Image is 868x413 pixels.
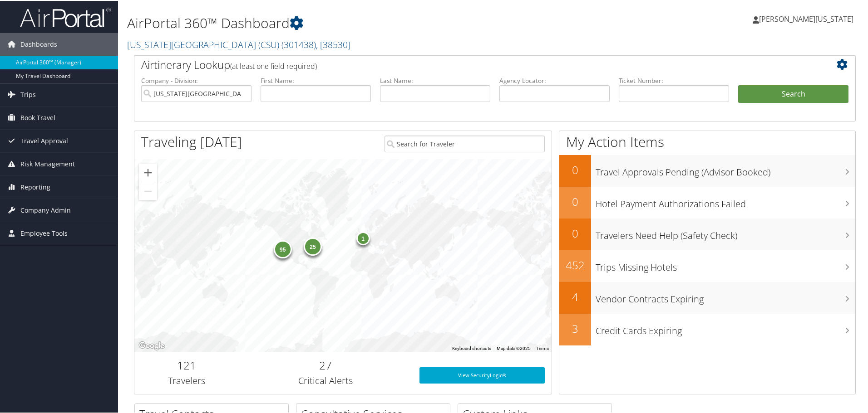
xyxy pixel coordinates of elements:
h2: 121 [141,357,232,372]
label: Company - Division: [141,75,252,84]
a: Open this area in Google Maps (opens a new window) [137,339,167,351]
span: , [ 38530 ] [316,38,350,50]
span: Travel Approval [20,129,68,151]
a: 0Hotel Payment Authorizations Failed [559,186,855,218]
h1: My Action Items [559,131,855,151]
input: Search for Traveler [385,135,545,151]
a: [US_STATE][GEOGRAPHIC_DATA] (CSU) [127,38,350,50]
button: Zoom in [139,163,157,181]
a: 4Vendor Contracts Expiring [559,281,855,313]
a: Terms (opens in new tab) [536,345,549,350]
div: 25 [304,237,322,255]
a: 452Trips Missing Hotels [559,249,855,281]
span: Risk Management [20,152,75,175]
div: 1 [356,230,370,244]
a: 0Travelers Need Help (Safety Check) [559,218,855,249]
h3: Vendor Contracts Expiring [596,287,855,305]
h3: Hotel Payment Authorizations Failed [596,192,855,209]
span: Company Admin [20,198,71,221]
a: View SecurityLogic® [419,366,545,383]
button: Zoom out [139,181,157,199]
h1: AirPortal 360™ Dashboard [127,13,617,32]
a: 0Travel Approvals Pending (Advisor Booked) [559,154,855,186]
h2: 3 [559,320,591,335]
h2: 0 [559,193,591,209]
a: 3Credit Cards Expiring [559,313,855,345]
label: First Name: [261,75,371,84]
div: 95 [273,239,291,258]
h3: Travelers [141,374,232,386]
span: Reporting [20,175,50,198]
h2: 452 [559,257,591,272]
button: Search [738,84,848,102]
h2: 0 [559,161,591,177]
a: [PERSON_NAME][US_STATE] [753,5,863,32]
span: Map data ©2025 [497,345,531,350]
span: Dashboards [20,32,57,55]
span: ( 301438 ) [281,38,316,50]
span: Trips [20,83,36,105]
button: Keyboard shortcuts [452,345,491,351]
h3: Travelers Need Help (Safety Check) [596,224,855,241]
span: (at least one field required) [230,60,317,70]
img: airportal-logo.png [20,6,111,27]
span: Book Travel [20,106,55,128]
h3: Credit Cards Expiring [596,319,855,336]
label: Agency Locator: [499,75,610,84]
h2: 4 [559,288,591,304]
h2: Airtinerary Lookup [141,56,789,72]
h2: 27 [246,357,406,372]
img: Google [137,339,167,351]
h3: Travel Approvals Pending (Advisor Booked) [596,160,855,178]
label: Ticket Number: [619,75,729,84]
span: [PERSON_NAME][US_STATE] [759,13,853,23]
h3: Trips Missing Hotels [596,256,855,273]
h2: 0 [559,225,591,240]
h3: Critical Alerts [246,374,406,386]
label: Last Name: [380,75,490,84]
h1: Traveling [DATE] [141,131,242,151]
span: Employee Tools [20,221,68,244]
